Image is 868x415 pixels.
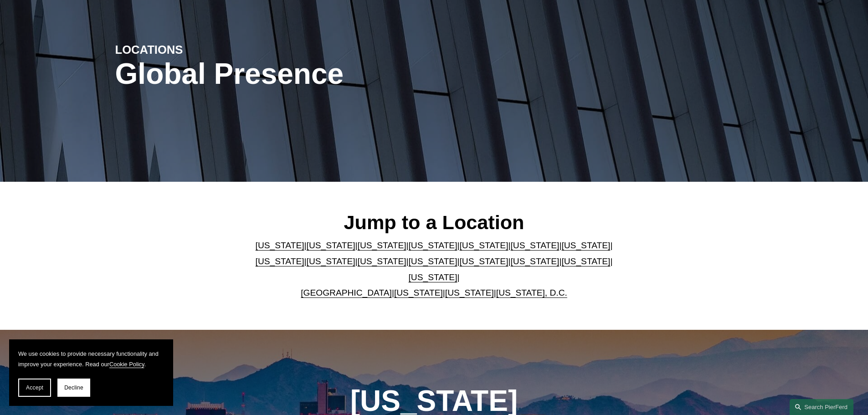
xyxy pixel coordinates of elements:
[561,256,610,266] a: [US_STATE]
[358,256,406,266] a: [US_STATE]
[409,272,457,282] a: [US_STATE]
[26,384,43,391] span: Accept
[358,241,406,250] a: [US_STATE]
[301,288,392,297] a: [GEOGRAPHIC_DATA]
[445,288,494,297] a: [US_STATE]
[496,288,567,297] a: [US_STATE], D.C.
[510,256,559,266] a: [US_STATE]
[459,241,508,250] a: [US_STATE]
[394,288,443,297] a: [US_STATE]
[9,339,173,406] section: Cookie banner
[18,348,164,369] p: We use cookies to provide necessary functionality and improve your experience. Read our .
[307,256,355,266] a: [US_STATE]
[256,256,304,266] a: [US_STATE]
[561,241,610,250] a: [US_STATE]
[57,379,90,397] button: Decline
[256,241,304,250] a: [US_STATE]
[790,399,853,415] a: Search this site
[18,379,51,397] button: Accept
[409,256,457,266] a: [US_STATE]
[64,384,83,391] span: Decline
[248,238,620,301] p: | | | | | | | | | | | | | | | | | |
[109,361,144,368] a: Cookie Policy
[459,256,508,266] a: [US_STATE]
[248,210,620,234] h2: Jump to a Location
[409,241,457,250] a: [US_STATE]
[115,57,540,91] h1: Global Presence
[115,42,275,57] h4: LOCATIONS
[307,241,355,250] a: [US_STATE]
[510,241,559,250] a: [US_STATE]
